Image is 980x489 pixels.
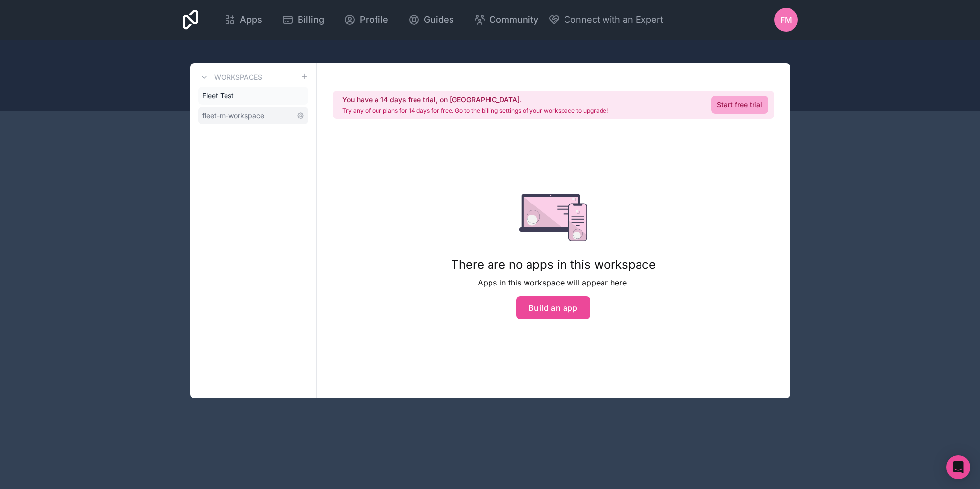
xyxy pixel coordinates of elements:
[336,9,396,31] a: Profile
[519,194,588,241] img: empty state
[946,455,970,479] div: Open Intercom Messenger
[516,296,590,319] button: Build an app
[400,9,462,31] a: Guides
[198,107,308,124] a: fleet-m-workspace
[564,13,663,27] span: Connect with an Expert
[202,91,234,101] span: Fleet Test
[274,9,332,31] a: Billing
[451,257,656,273] h1: There are no apps in this workspace
[214,72,262,82] h3: Workspaces
[780,14,792,26] span: FM
[490,13,538,27] span: Community
[451,277,656,288] p: Apps in this workspace will appear here.
[466,9,546,31] a: Community
[360,13,388,27] span: Profile
[548,13,663,27] button: Connect with an Expert
[202,111,264,121] span: fleet-m-workspace
[240,13,262,27] span: Apps
[342,107,608,115] p: Try any of our plans for 14 days for free. Go to the billing settings of your workspace to upgrade!
[216,9,270,31] a: Apps
[298,13,324,27] span: Billing
[711,96,768,114] a: Start free trial
[198,87,308,105] a: Fleet Test
[342,95,608,105] h2: You have a 14 days free trial, on [GEOGRAPHIC_DATA].
[424,13,454,27] span: Guides
[198,71,262,83] a: Workspaces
